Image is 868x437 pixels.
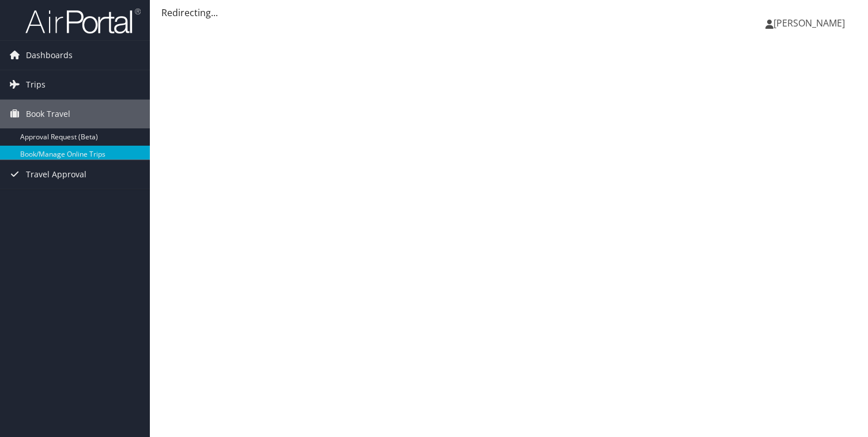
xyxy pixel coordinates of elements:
span: Trips [26,70,46,99]
span: Book Travel [26,100,70,128]
span: Travel Approval [26,160,86,189]
div: Redirecting... [161,6,856,20]
img: airportal-logo.png [25,7,141,35]
span: Dashboards [26,41,73,70]
span: [PERSON_NAME] [773,17,845,29]
a: [PERSON_NAME] [765,6,856,40]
